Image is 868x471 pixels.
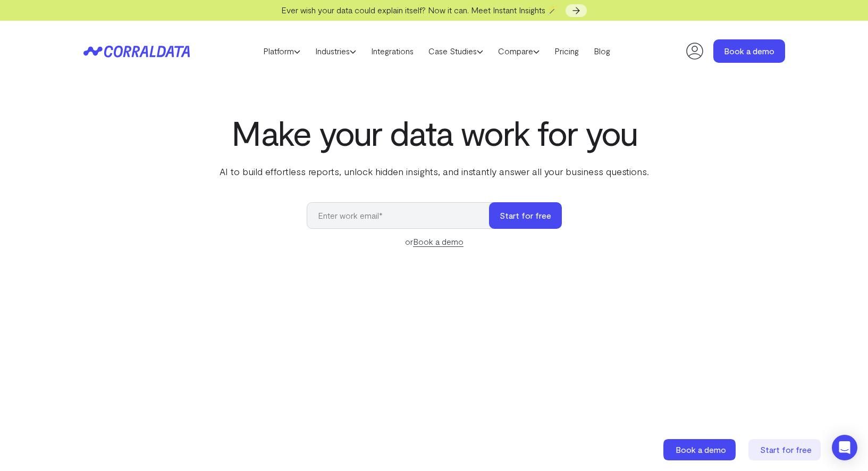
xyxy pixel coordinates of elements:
input: Enter work email* [307,202,500,229]
a: Case Studies [421,43,491,59]
div: Open Intercom Messenger [832,435,857,460]
h1: Make your data work for you [217,113,651,152]
a: Blog [586,43,618,59]
p: AI to build effortless reports, unlock hidden insights, and instantly answer all your business qu... [217,164,651,178]
a: Book a demo [413,236,464,247]
a: Book a demo [713,39,785,63]
a: Compare [491,43,547,59]
a: Start for free [748,439,823,460]
a: Platform [256,43,308,59]
a: Pricing [547,43,586,59]
span: Book a demo [676,444,726,455]
span: Ever wish your data could explain itself? Now it can. Meet Instant Insights 🪄 [281,5,558,15]
a: Book a demo [663,439,738,460]
span: Start for free [760,444,812,455]
button: Start for free [489,202,562,229]
a: Industries [308,43,364,59]
a: Integrations [364,43,421,59]
div: or [307,235,562,248]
